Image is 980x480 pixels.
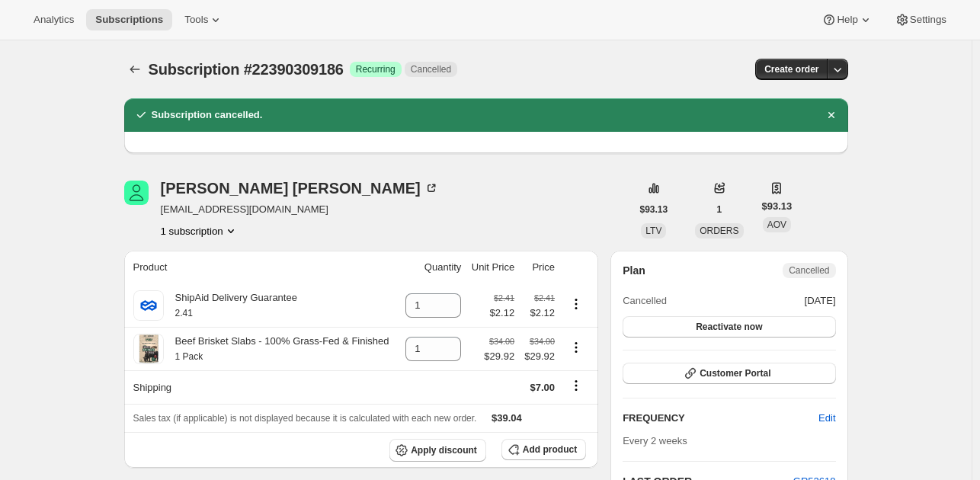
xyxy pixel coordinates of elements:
small: 1 Pack [175,351,203,362]
span: Cancelled [623,293,667,309]
img: product img [133,334,164,364]
span: Create order [764,63,818,75]
span: $29.92 [484,349,514,364]
span: 1 [717,203,722,216]
button: Add product [501,439,586,460]
button: Help [812,9,882,30]
button: Apply discount [389,439,486,462]
button: Subscriptions [124,59,146,80]
span: Settings [910,14,946,26]
h2: Subscription cancelled. [152,107,263,123]
span: Tools [184,14,208,26]
span: Help [837,14,857,26]
span: Edit [818,411,835,426]
div: ShipAid Delivery Guarantee [164,290,297,321]
th: Shipping [124,370,400,404]
button: Product actions [161,223,239,238]
div: Beef Brisket Slabs - 100% Grass-Fed & Finished [164,334,389,364]
small: $34.00 [489,337,514,346]
button: Product actions [564,296,588,312]
span: Sales tax (if applicable) is not displayed because it is calculated with each new order. [133,413,477,424]
span: LTV [645,226,661,236]
span: Cancelled [789,264,829,277]
th: Price [519,251,559,284]
div: [PERSON_NAME] [PERSON_NAME] [161,181,439,196]
button: Product actions [564,339,588,356]
span: Apply discount [411,444,477,456]
button: Dismiss notification [821,104,842,126]
small: $2.41 [534,293,555,302]
span: $7.00 [530,382,555,393]
button: Tools [175,9,232,30]
span: Analytics [34,14,74,26]
span: AOV [767,219,786,230]
button: $93.13 [631,199,677,220]
h2: Plan [623,263,645,278]
span: Subscriptions [95,14,163,26]
span: $2.12 [524,306,555,321]
button: Analytics [24,9,83,30]
button: Reactivate now [623,316,835,338]
small: 2.41 [175,308,193,318]
span: Customer Portal [700,367,770,379]
span: [DATE] [805,293,836,309]
button: Subscriptions [86,9,172,30]
h2: FREQUENCY [623,411,818,426]
small: $34.00 [530,337,555,346]
span: $2.12 [490,306,515,321]
button: Customer Portal [623,363,835,384]
span: ORDERS [700,226,738,236]
span: Reactivate now [696,321,762,333]
button: 1 [708,199,732,220]
button: Shipping actions [564,377,588,394]
span: $93.13 [640,203,668,216]
span: Add product [523,443,577,456]
th: Unit Price [466,251,519,284]
span: Recurring [356,63,396,75]
span: Lenore Nieters [124,181,149,205]
span: [EMAIL_ADDRESS][DOMAIN_NAME] [161,202,439,217]
span: Subscription #22390309186 [149,61,344,78]
span: $29.92 [524,349,555,364]
span: Every 2 weeks [623,435,687,446]
button: Create order [755,59,828,80]
button: Settings [886,9,956,30]
small: $2.41 [494,293,514,302]
span: $93.13 [762,199,793,214]
span: Cancelled [411,63,451,75]
th: Product [124,251,400,284]
span: $39.04 [492,412,522,424]
img: product img [133,290,164,321]
th: Quantity [399,251,466,284]
button: Edit [809,406,844,430]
